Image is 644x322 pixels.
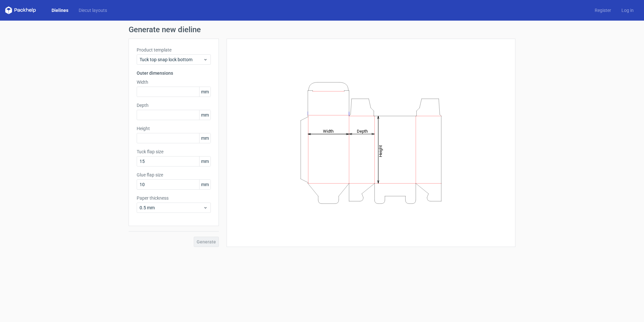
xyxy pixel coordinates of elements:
label: Width [137,79,211,85]
tspan: Width [323,128,334,133]
h3: Outer dimensions [137,70,211,76]
span: 0.5 mm [140,204,203,211]
a: Diecut layouts [73,7,112,14]
label: Glue flap size [137,172,211,178]
span: Tuck top snap lock bottom [140,56,203,63]
label: Height [137,125,211,132]
span: mm [199,180,210,189]
a: Log in [616,7,639,14]
span: mm [199,110,210,120]
label: Depth [137,102,211,109]
h1: Generate new dieline [129,26,515,33]
label: Product template [137,47,211,53]
tspan: Height [378,145,383,157]
a: Register [590,7,616,14]
span: mm [199,156,210,166]
tspan: Depth [357,128,368,133]
span: mm [199,133,210,143]
span: mm [199,87,210,97]
label: Paper thickness [137,195,211,201]
a: Dielines [46,7,73,14]
label: Tuck flap size [137,148,211,155]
